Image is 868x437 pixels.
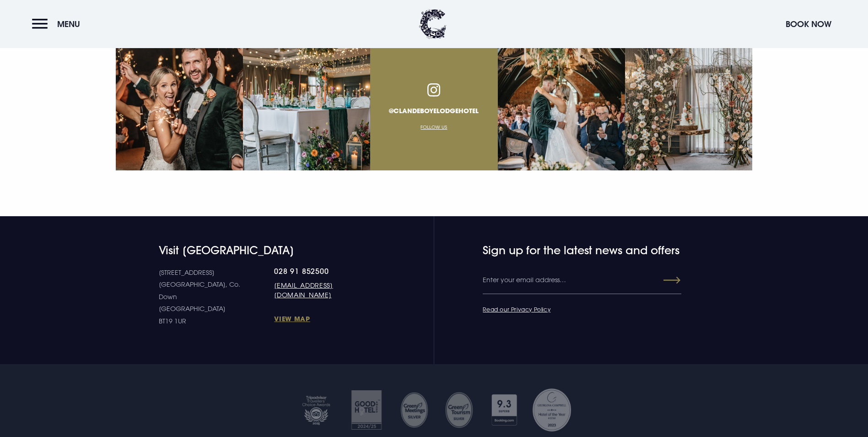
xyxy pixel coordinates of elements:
[159,244,374,257] h4: Visit [GEOGRAPHIC_DATA]
[421,124,447,130] a: Follow Us
[483,244,645,257] h4: Sign up for the latest news and offers
[419,9,447,39] img: Clandeboye Lodge
[399,392,428,428] img: Untitled design 35
[389,106,479,115] a: @clandeboyelodgehotel
[57,19,80,29] span: Menu
[296,387,337,433] img: Tripadvisor travellers choice 2025
[486,387,523,433] img: Booking com 1
[32,14,85,34] button: Menu
[647,272,680,289] button: Submit
[483,306,550,313] a: Read our Privacy Policy
[483,267,681,294] input: Enter your email address…
[274,280,374,300] a: [EMAIL_ADDRESS][DOMAIN_NAME]
[274,314,374,323] a: View Map
[346,387,387,433] img: Good hotel 24 25 2
[781,14,836,34] button: Book Now
[159,267,274,328] p: [STREET_ADDRESS] [GEOGRAPHIC_DATA], Co. Down [GEOGRAPHIC_DATA] BT19 1UR
[531,387,572,433] img: Georgina Campbell Award 2023
[445,392,474,428] img: GM SILVER TRANSPARENT
[274,267,374,276] a: 028 91 852500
